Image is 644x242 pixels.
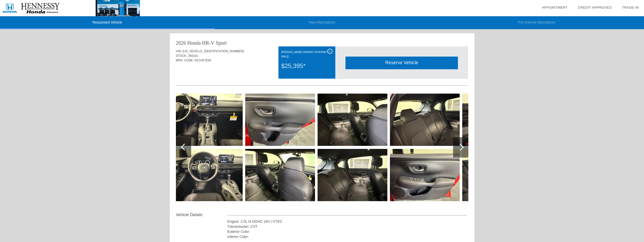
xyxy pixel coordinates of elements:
[318,149,387,201] img: b061a0b0-c993-4a33-aac2-1d7fc3ea5500.jpeg
[281,59,333,73] div: $25,395*
[173,149,243,201] img: b3e02345-087b-4fba-bef8-d8abc560689d.jpeg
[345,57,458,69] div: Reserve Vehicle
[176,70,468,78] div: Quoted on [DATE] 11:36:24 AM
[183,49,244,53] span: [US_VEHICLE_IDENTIFICATION_NUMBER]
[176,39,214,46] div: 2026 Honda HR-V
[462,94,532,146] img: 0cf17b12-0bf2-493a-ac84-83cd3be36065.jpeg
[318,94,387,146] img: 20647623-831b-4e74-9d21-0ebd50f3e4e2.jpeg
[227,229,467,234] div: Exterior Color:
[330,49,331,53] span: i
[188,54,198,58] span: 260101
[216,39,227,46] div: Sport
[176,49,182,53] span: VIN:
[215,16,430,29] li: New Alternatives
[245,149,315,201] img: e4ab7298-7320-41bc-b21e-efa27a3c06dd.jpeg
[176,59,194,62] span: MFR. CODE:
[390,149,460,201] img: 9333c741-529a-4650-9b33-d117b8c1c79b.jpeg
[390,94,460,146] img: 232de6e1-9d27-455c-9a40-5f0cf265ba26.jpeg
[227,219,467,224] div: Engine: 2.0L I4 DOHC 16V i-VTEC
[227,234,467,239] div: Interior Color:
[462,149,532,201] img: 9f29d2e9-dfef-4112-9c17-182bf202683c.jpeg
[227,224,467,229] div: Transmission: CVT
[173,94,243,146] img: 03392be5-d995-4a73-bce9-4335d2ca3aba.jpeg
[542,6,568,9] a: Appointment
[281,51,327,58] font: [PERSON_NAME] Honda's Internet Price:
[578,6,612,9] a: Credit Approved
[195,59,211,62] span: RZ1H5TEW
[429,16,644,29] li: Pre-Owned Alternatives
[245,94,315,146] img: c8b08a10-b257-4dd2-8868-f6d73856c220.jpeg
[622,6,639,9] a: Trade-In
[176,212,227,218] div: Vehicle Details
[176,54,187,58] span: STOCK:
